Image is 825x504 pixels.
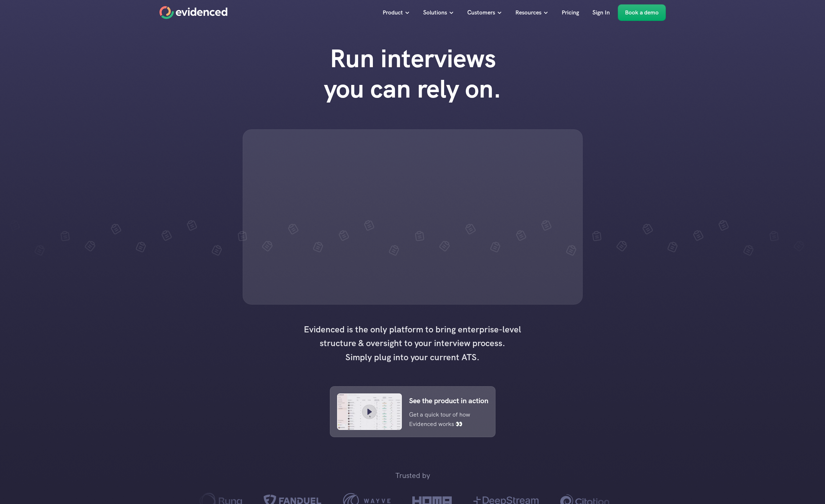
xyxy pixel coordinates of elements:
[556,4,584,21] a: Pricing
[423,8,447,17] p: Solutions
[467,8,495,17] p: Customers
[310,43,516,104] h1: Run interviews you can rely on.
[409,410,477,428] p: Get a quick tour of how Evidenced works 👀
[618,4,666,21] a: Book a demo
[562,8,579,17] p: Pricing
[330,386,496,437] a: See the product in actionGet a quick tour of how Evidenced works 👀
[515,8,541,17] p: Resources
[592,8,610,17] p: Sign In
[383,8,403,17] p: Product
[587,4,615,21] a: Sign In
[160,6,227,19] a: Home
[409,395,488,406] p: See the product in action
[301,323,525,364] h4: Evidenced is the only platform to bring enterprise-level structure & oversight to your interview ...
[395,470,430,481] p: Trusted by
[625,8,659,17] p: Book a demo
